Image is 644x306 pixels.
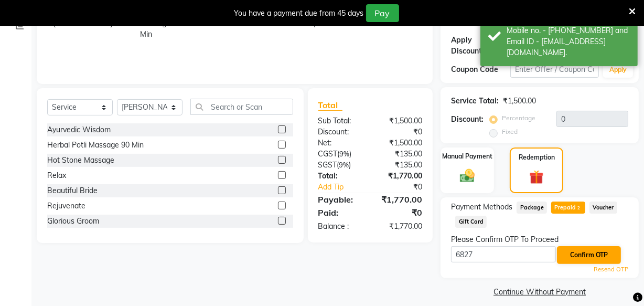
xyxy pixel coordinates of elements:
span: Total [318,100,342,111]
div: Relax [47,170,66,181]
span: Prepaid [551,202,585,214]
div: Hot Stone Massage [47,155,114,166]
div: Payable: [310,193,370,206]
div: ( ) [310,160,370,171]
span: 2 [576,205,582,212]
div: Ayurvedic Wisdom [47,124,111,135]
div: ₹1,500.00 [370,138,430,149]
img: _gift.svg [525,168,548,186]
div: ₹0 [380,182,430,193]
input: Search or Scan [190,99,293,115]
div: ₹1,770.00 [370,193,430,206]
div: OTP send successfully to registered Mobile no. - 919371296624 and Email ID - jakatishruti@gmail.com. [507,14,630,58]
div: Glorious Groom [47,216,99,227]
a: Resend OTP [594,265,628,274]
span: 9% [340,150,350,158]
div: Rejuvenate [47,201,85,212]
span: Payment Methods [451,202,512,213]
div: Herbal Potli Massage 90 Min [47,140,144,151]
div: Discount: [310,126,370,138]
span: 9% [339,161,349,169]
div: Balance : [310,221,370,232]
span: Package [517,202,547,214]
span: Gift Card [455,216,487,228]
div: Beautiful Bride [47,185,98,196]
div: ₹1,500.00 [370,115,430,126]
input: Enter Offer / Coupon Code [510,61,599,78]
div: Paid: [310,206,370,219]
div: ₹1,770.00 [370,221,430,232]
div: You have a payment due from 45 days [234,8,364,19]
div: Discount: [451,114,484,125]
label: Manual Payment [442,152,492,161]
button: Pay [366,4,399,22]
div: ₹135.00 [370,149,430,160]
span: SGST [318,160,337,170]
div: ₹1,500.00 [503,96,536,107]
div: Net: [310,138,370,149]
img: _cash.svg [455,167,479,185]
div: Total: [310,171,370,182]
div: Service Total: [451,96,499,107]
div: ₹0 [370,126,430,138]
label: Percentage [502,113,535,123]
button: Confirm OTP [557,246,621,264]
span: CGST [318,149,338,159]
a: Continue Without Payment [443,287,637,298]
label: Redemption [519,153,555,162]
label: Fixed [502,127,518,136]
div: Sub Total: [310,115,370,126]
input: Enter OTP [451,246,556,262]
div: ( ) [310,149,370,160]
a: Add Tip [310,182,380,193]
button: Apply [603,62,633,78]
span: Voucher [589,202,617,214]
div: ₹1,770.00 [370,171,430,182]
div: ₹135.00 [370,160,430,171]
div: Coupon Code [451,64,510,75]
div: Please Confirm OTP To Proceed [451,234,628,245]
div: ₹0 [370,206,430,219]
div: Apply Discount [451,35,510,57]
